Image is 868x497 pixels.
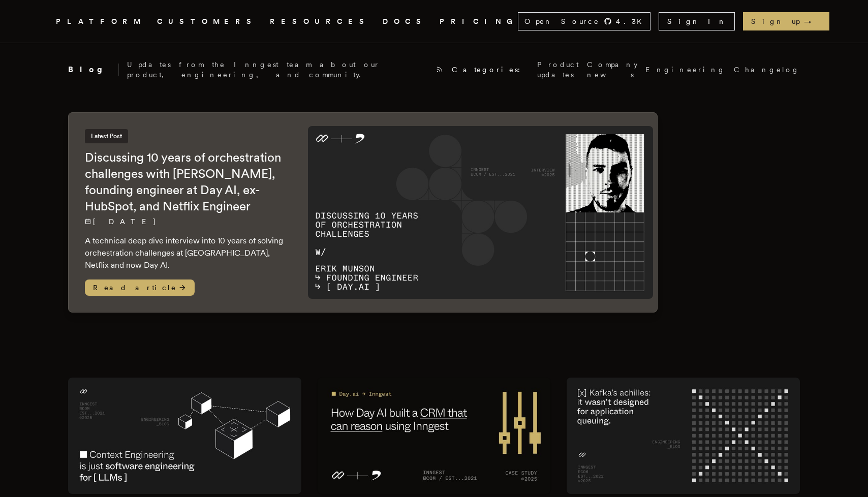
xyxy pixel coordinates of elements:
a: PRICING [440,15,518,28]
a: Latest PostDiscussing 10 years of orchestration challenges with [PERSON_NAME], founding engineer ... [68,112,658,313]
a: Changelog [734,65,800,75]
a: CUSTOMERS [157,15,258,28]
p: A technical deep dive interview into 10 years of solving orchestration challenges at [GEOGRAPHIC_... [85,235,288,271]
span: → [804,16,821,26]
button: RESOURCES [270,15,370,28]
span: Latest Post [85,129,128,143]
a: Product updates [537,59,579,80]
h2: Blog [68,64,119,76]
h2: Discussing 10 years of orchestration challenges with [PERSON_NAME], founding engineer at Day AI, ... [85,149,288,214]
span: Categories: [452,65,529,75]
a: Sign In [659,12,735,30]
a: Engineering [645,65,726,75]
p: Updates from the Inngest team about our product, engineering, and community. [127,59,427,80]
span: Read article [85,279,195,296]
img: Featured image for Discussing 10 years of orchestration challenges with Erik Munson, founding eng... [308,126,653,298]
button: PLATFORM [56,15,145,28]
img: Featured image for Customer story: Day AI blog post [318,378,551,494]
a: Company news [587,59,637,80]
a: DOCS [383,15,427,28]
a: Sign up [743,12,829,30]
img: Featured image for Context engineering is just software engineering for LLMs blog post [68,378,301,494]
span: Open Source [524,16,600,26]
p: [DATE] [85,216,288,227]
img: Featured image for Kafka's Achilles, it wasn't designed for application queuing blog post [567,378,800,494]
span: 4.3 K [616,16,648,26]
